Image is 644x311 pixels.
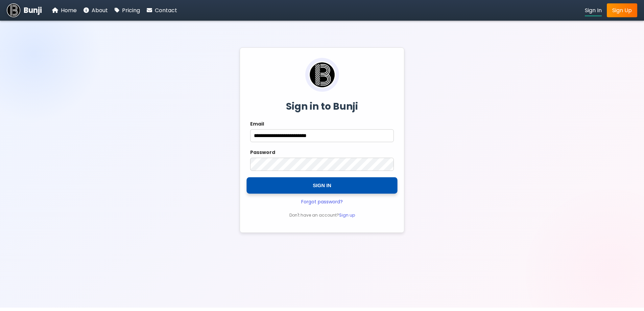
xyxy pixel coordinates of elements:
button: SIGN IN [246,177,397,194]
span: Sign Up [612,6,632,14]
p: Don't have an account? [250,212,394,218]
a: Sign In [585,6,602,15]
a: Bunji [7,3,42,17]
span: Bunji [24,5,42,16]
img: Bunji Dental Referral Management [7,3,20,17]
a: Contact [147,6,177,15]
span: Sign In [585,6,602,14]
a: About [84,6,108,15]
img: Bunji Dental Referral Management [309,61,336,89]
label: Email [250,120,394,128]
span: Home [61,6,77,14]
a: Pricing [115,6,140,15]
a: Sign Up [607,3,637,17]
a: Sign up [339,212,355,218]
label: Password [250,149,394,156]
h2: Sign in to Bunji [250,99,394,114]
span: Pricing [122,6,140,14]
a: Forgot password? [301,198,343,205]
span: About [92,6,108,14]
a: Home [52,6,77,15]
span: Contact [155,6,177,14]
